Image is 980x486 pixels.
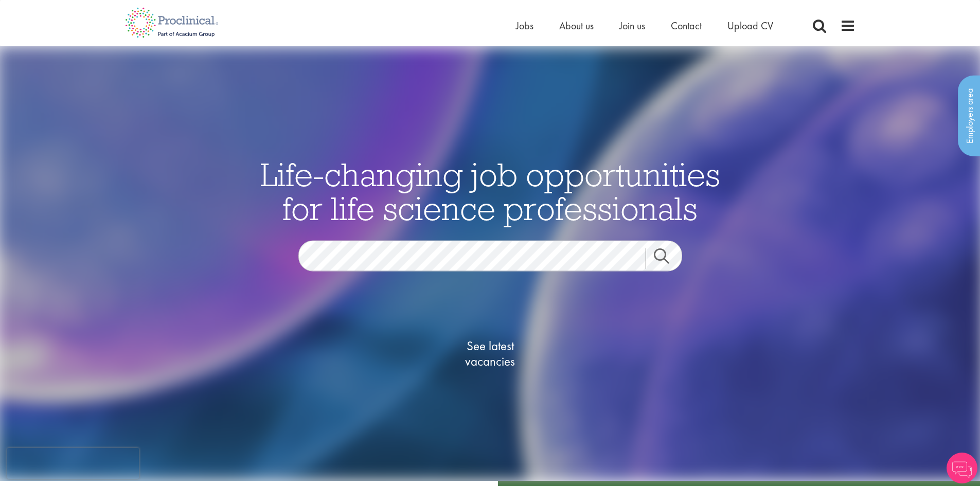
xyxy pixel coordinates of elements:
iframe: reCAPTCHA [7,448,139,479]
a: About us [559,19,594,32]
span: Life-changing job opportunities for life science professionals [260,153,720,228]
a: Upload CV [727,19,773,32]
a: Job search submit button [646,248,690,268]
a: See latestvacancies [439,297,542,410]
a: Contact [671,19,702,32]
a: Jobs [516,19,533,32]
img: Chatbot [947,453,977,483]
a: Join us [619,19,645,32]
span: See latest vacancies [439,338,542,369]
